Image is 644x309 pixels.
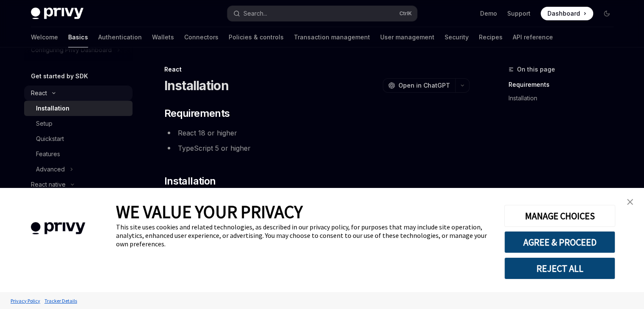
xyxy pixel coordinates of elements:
div: React [31,88,47,98]
span: Ctrl K [399,10,412,17]
a: Quickstart [24,131,133,146]
div: This site uses cookies and related technologies, as described in our privacy policy, for purposes... [116,223,492,248]
div: React native [31,179,66,190]
a: Installation [509,91,620,105]
span: On this page [517,64,555,74]
a: close banner [622,193,638,210]
h5: Get started by SDK [31,71,88,81]
button: AGREE & PROCEED [504,231,615,253]
span: WE VALUE YOUR PRIVACY [116,201,303,223]
a: Connectors [184,27,218,47]
div: Installation [36,103,69,113]
a: Tracker Details [42,293,79,308]
a: Authentication [98,27,142,47]
button: REJECT ALL [504,257,615,279]
li: React 18 or higher [164,127,470,139]
a: User management [380,27,434,47]
a: Installation [24,101,133,116]
div: Search... [243,8,267,19]
a: Recipes [479,27,503,47]
div: Quickstart [36,134,64,144]
a: Demo [480,9,497,18]
span: Installation [164,174,216,188]
button: Toggle React section [24,86,133,101]
img: close banner [627,199,633,205]
a: Support [507,9,531,18]
button: Open in ChatGPT [383,78,455,93]
a: Dashboard [541,7,593,20]
a: Features [24,146,133,162]
h1: Installation [164,78,229,93]
button: Toggle Advanced section [24,162,133,177]
span: Requirements [164,107,230,120]
li: TypeScript 5 or higher [164,142,470,154]
div: Features [36,149,60,159]
img: company logo [13,210,103,247]
a: Transaction management [294,27,370,47]
span: Open in ChatGPT [398,81,450,90]
a: Security [445,27,469,47]
span: Dashboard [547,9,580,18]
a: Basics [68,27,88,47]
img: dark logo [31,8,83,19]
div: Advanced [36,164,65,174]
a: Welcome [31,27,58,47]
a: Privacy Policy [8,293,42,308]
div: Setup [36,119,53,129]
button: Toggle dark mode [600,7,614,20]
div: React [164,65,470,74]
button: Open search [227,6,417,21]
button: MANAGE CHOICES [504,205,615,227]
a: API reference [513,27,553,47]
a: Wallets [152,27,174,47]
a: Requirements [509,78,620,91]
a: Policies & controls [229,27,284,47]
a: Setup [24,116,133,131]
button: Toggle React native section [24,177,133,192]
